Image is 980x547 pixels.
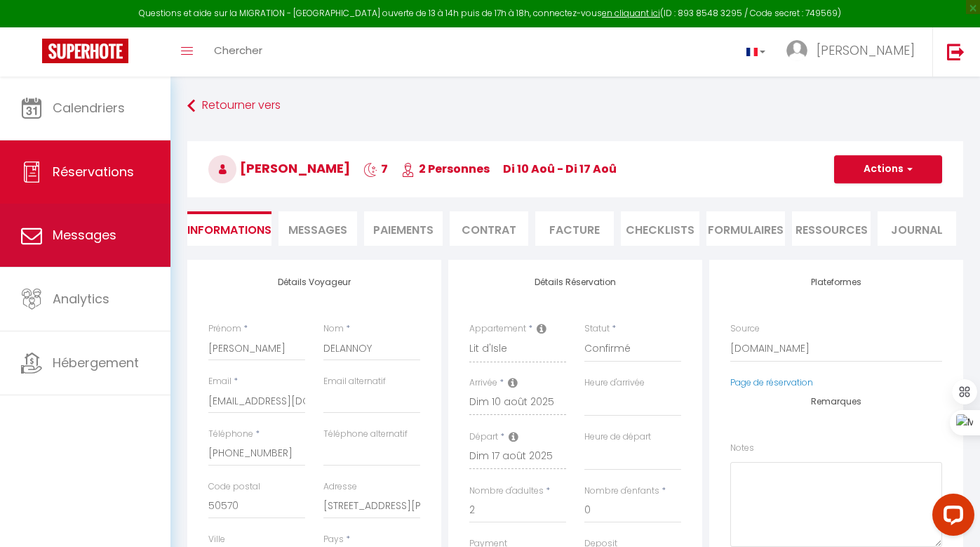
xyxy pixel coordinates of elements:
label: Heure d'arrivée [584,376,645,390]
label: Statut [584,322,610,336]
h4: Plateformes [730,277,942,287]
span: Chercher [214,43,262,58]
span: Calendriers [53,99,125,117]
label: Prénom [208,322,241,336]
span: Messages [288,222,347,238]
label: Source [730,322,760,336]
h4: Détails Voyageur [208,277,420,287]
label: Heure de départ [584,430,651,444]
span: 7 [363,161,388,177]
span: Hébergement [53,354,139,371]
label: Nombre d'adultes [469,485,544,498]
label: Email alternatif [323,375,386,388]
img: logout [947,43,965,60]
h4: Remarques [730,397,942,407]
label: Arrivée [469,376,497,390]
img: ... [786,40,807,61]
button: Actions [834,155,942,183]
h4: Détails Réservation [469,277,681,287]
label: Téléphone alternatif [323,428,408,441]
a: Page de réservation [730,376,813,388]
label: Départ [469,430,498,444]
span: di 10 Aoû - di 17 Aoû [503,161,617,177]
label: Pays [323,533,344,546]
img: Super Booking [42,39,128,63]
label: Nombre d'enfants [584,485,659,498]
span: [PERSON_NAME] [208,159,350,177]
span: Messages [53,226,116,244]
a: ... [PERSON_NAME] [776,27,932,77]
label: Email [208,375,231,388]
label: Appartement [469,322,526,336]
label: Notes [730,442,754,455]
span: [PERSON_NAME] [817,41,915,59]
span: Analytics [53,290,109,308]
a: Retourner vers [187,93,963,119]
li: Informations [187,211,271,246]
li: FORMULAIRES [706,211,785,246]
li: Contrat [450,211,528,246]
label: Code postal [208,480,260,494]
label: Adresse [323,480,357,494]
span: Réservations [53,163,134,180]
label: Téléphone [208,428,253,441]
span: 2 Personnes [401,161,490,177]
label: Ville [208,533,225,546]
a: en cliquant ici [602,7,660,19]
li: Facture [535,211,614,246]
label: Nom [323,322,344,336]
li: Journal [878,211,956,246]
li: Ressources [792,211,871,246]
li: CHECKLISTS [621,211,699,246]
iframe: LiveChat chat widget [921,488,980,547]
a: Chercher [203,27,273,77]
li: Paiements [364,211,443,246]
